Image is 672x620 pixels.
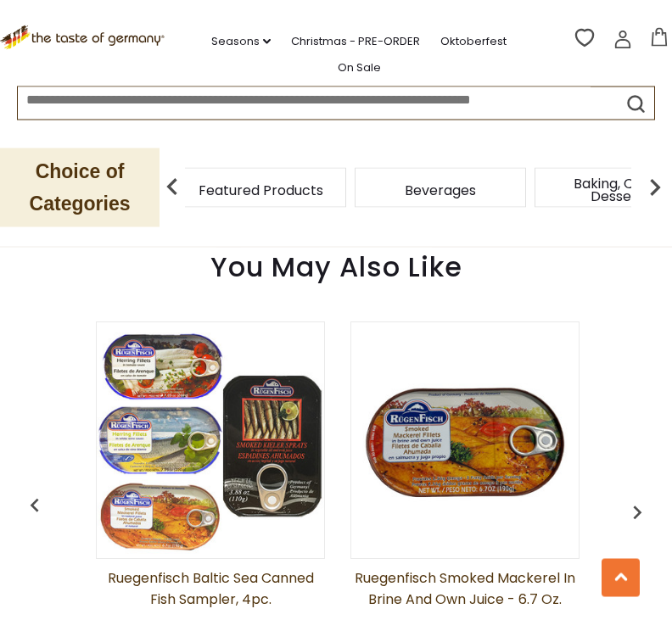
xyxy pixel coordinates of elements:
a: Christmas - PRE-ORDER [291,32,420,51]
a: Beverages [405,184,476,197]
img: Ruegenfisch Baltic Sea Canned Fish Sampler, 4pc. [97,327,324,555]
img: Ruegenfisch Smoked Mackerel in Brine and Own Juice - 6.7 oz. [351,327,579,555]
a: On Sale [338,59,381,77]
div: You May Also Like [20,226,652,301]
img: previous arrow [624,500,651,527]
a: Featured Products [199,184,323,197]
img: previous arrow [21,493,48,520]
a: Oktoberfest [440,32,507,51]
a: Seasons [211,32,271,51]
img: previous arrow [155,170,189,204]
img: next arrow [638,170,672,204]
